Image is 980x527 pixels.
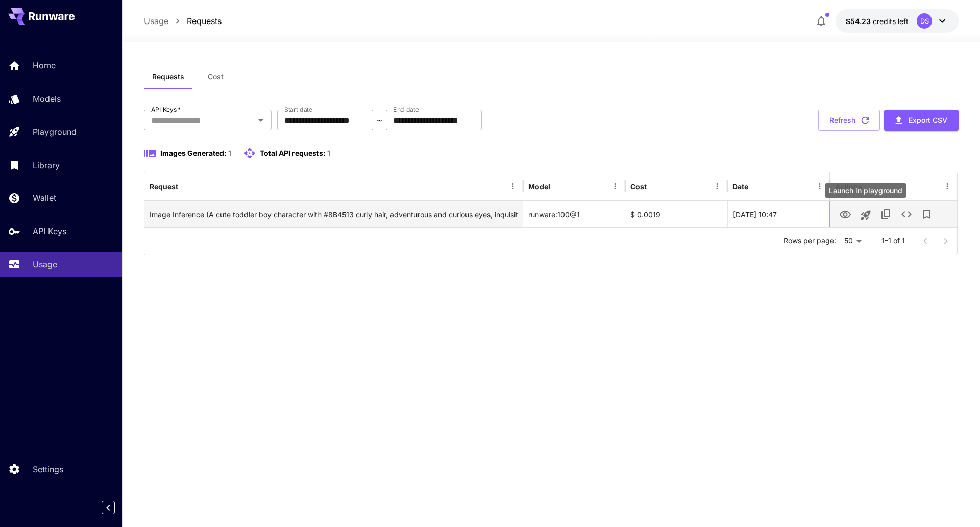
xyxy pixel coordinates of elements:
label: Start date [284,105,312,114]
div: 29 Aug, 2025 10:47 [727,201,829,227]
div: Request [150,182,178,191]
label: API Keys [151,105,181,114]
button: Sort [749,179,764,193]
button: Menu [710,179,724,193]
div: Collapse sidebar [109,498,122,517]
p: Home [33,59,56,72]
button: Menu [608,179,622,193]
button: Refresh [818,110,880,131]
button: Menu [813,179,827,193]
a: Requests [187,15,222,27]
p: Rows per page: [783,236,836,246]
button: Export CSV [884,110,959,131]
p: API Keys [33,225,66,237]
div: $ 0.0019 [625,201,727,227]
button: Sort [551,179,566,193]
p: ~ [377,114,382,126]
span: Cost [208,72,224,81]
button: See details [896,204,917,224]
div: $54.22772 [846,16,909,27]
p: Settings [33,463,63,475]
span: 1 [228,149,231,157]
div: Date [732,182,748,191]
div: Click to copy prompt [150,201,518,227]
span: Total API requests: [260,149,326,157]
span: Requests [152,72,184,81]
p: Library [33,159,60,171]
nav: breadcrumb [144,15,222,27]
button: Sort [179,179,193,193]
p: Playground [33,126,77,138]
label: End date [393,105,419,114]
button: Open [254,113,268,127]
button: View Image [835,203,855,224]
div: DS [917,13,932,29]
button: Sort [648,179,662,193]
a: Usage [144,15,168,27]
div: Model [528,182,550,191]
button: Add to library [917,204,937,224]
span: 1 [327,149,330,157]
p: Usage [33,258,57,270]
div: Cost [630,182,647,191]
span: Images Generated: [160,149,227,157]
div: runware:100@1 [523,201,625,227]
button: Collapse sidebar [102,501,115,514]
p: Wallet [33,192,56,204]
div: Launch in playground [825,183,906,198]
button: Menu [506,179,520,193]
span: credits left [873,17,909,26]
button: Copy TaskUUID [876,204,896,224]
button: Menu [940,179,954,193]
button: $54.22772DS [836,9,959,33]
div: 50 [840,234,865,248]
button: Launch in playground [855,205,876,225]
p: Models [33,93,61,105]
span: $54.23 [846,17,873,26]
p: 1–1 of 1 [881,236,905,246]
